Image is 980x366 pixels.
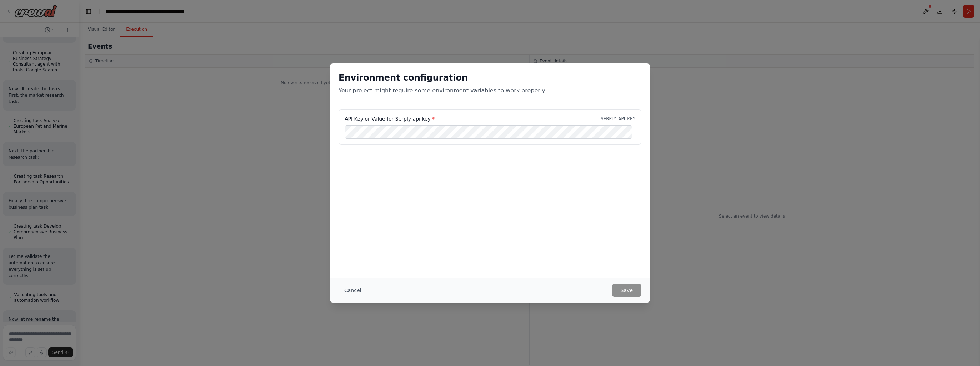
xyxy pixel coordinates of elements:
button: Cancel [339,284,367,297]
button: Save [612,284,641,297]
p: Your project might require some environment variables to work properly. [339,86,641,95]
label: API Key or Value for Serply api key [345,115,435,122]
h2: Environment configuration [339,72,641,83]
p: SERPLY_API_KEY [601,116,635,122]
